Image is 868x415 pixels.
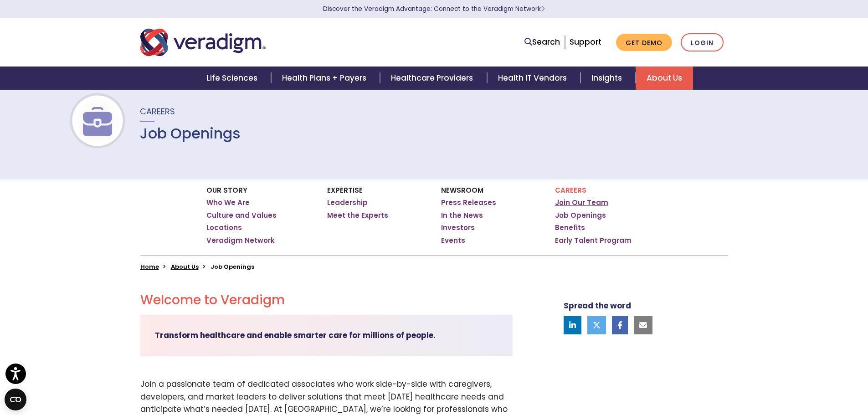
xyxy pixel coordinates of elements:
[206,223,242,232] a: Locations
[616,34,672,51] a: Get Demo
[5,389,26,410] button: Open CMP widget
[555,236,632,245] a: Early Talent Program
[441,236,465,245] a: Events
[564,300,631,311] strong: Spread the word
[636,67,693,90] a: About Us
[524,36,560,48] a: Search
[323,5,545,13] a: Discover the Veradigm Advantage: Connect to the Veradigm NetworkLearn More
[555,211,606,220] a: Job Openings
[441,198,496,207] a: Press Releases
[155,330,436,341] strong: Transform healthcare and enable smarter care for millions of people.
[206,236,275,245] a: Veradigm Network
[195,67,271,90] a: Life Sciences
[327,211,388,220] a: Meet the Experts
[681,33,724,52] a: Login
[140,125,241,142] h1: Job Openings
[441,211,483,220] a: In the News
[140,106,175,117] span: Careers
[140,262,159,271] a: Home
[140,292,513,308] h2: Welcome to Veradigm
[580,67,636,90] a: Insights
[487,67,580,90] a: Health IT Vendors
[206,198,250,207] a: Who We Are
[271,67,380,90] a: Health Plans + Payers
[380,67,487,90] a: Healthcare Providers
[171,262,199,271] a: About Us
[570,36,601,47] a: Support
[555,198,608,207] a: Join Our Team
[206,211,277,220] a: Culture and Values
[555,223,585,232] a: Benefits
[140,27,266,57] img: Veradigm logo
[327,198,368,207] a: Leadership
[441,223,475,232] a: Investors
[541,5,545,13] span: Learn More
